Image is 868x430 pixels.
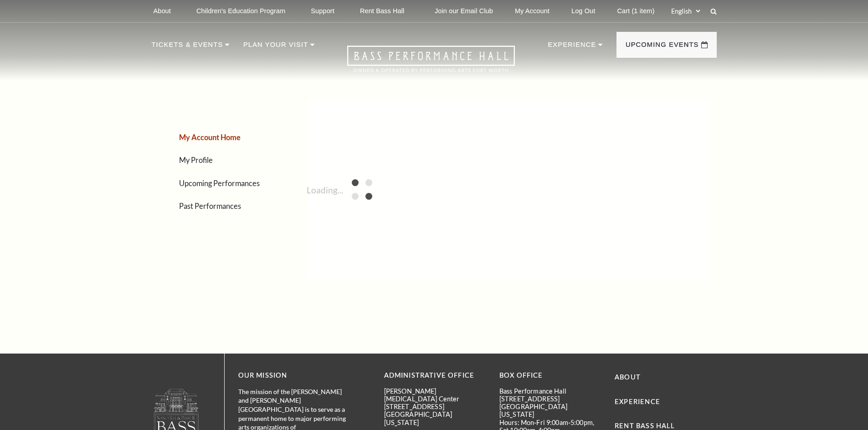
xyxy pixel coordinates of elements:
[196,7,285,15] p: Children's Education Program
[311,7,334,15] p: Support
[384,403,486,410] p: [STREET_ADDRESS]
[384,387,486,403] p: [PERSON_NAME][MEDICAL_DATA] Center
[548,39,596,56] p: Experience
[154,7,171,15] p: About
[243,39,308,56] p: Plan Your Visit
[626,39,699,56] p: Upcoming Events
[615,373,641,381] a: About
[499,387,601,395] p: Bass Performance Hall
[152,39,223,56] p: Tickets & Events
[179,156,213,164] a: My Profile
[499,395,601,403] p: [STREET_ADDRESS]
[384,410,486,426] p: [GEOGRAPHIC_DATA][US_STATE]
[669,7,702,15] select: Select:
[360,7,405,15] p: Rent Bass Hall
[615,422,675,430] a: Rent Bass Hall
[499,403,601,419] p: [GEOGRAPHIC_DATA][US_STATE]
[238,370,352,381] p: OUR MISSION
[179,133,241,142] a: My Account Home
[384,370,486,381] p: Administrative Office
[179,202,241,210] a: Past Performances
[615,398,660,405] a: Experience
[499,370,601,381] p: BOX OFFICE
[179,179,260,187] a: Upcoming Performances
